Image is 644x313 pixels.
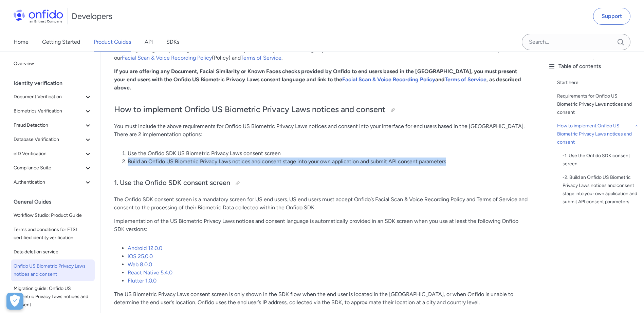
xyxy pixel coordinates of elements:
span: Terms and conditions for ETSI certified identity verification [14,226,92,242]
button: Compliance Suite [11,161,95,175]
a: Facial Scan & Voice Recording Policy [342,76,435,83]
div: Identity verification [14,77,97,90]
div: - 1. Use the Onfido SDK consent screen [563,152,639,168]
p: You must include the above requirements for Onfido US Biometric Privacy Laws notices and consent ... [114,122,529,139]
a: React Native 5.4.0 [128,269,172,276]
a: Migration guide: Onfido US Biometric Privacy Laws notices and consent [11,282,95,312]
a: Requirements for Onfido US Biometric Privacy Laws notices and consent [557,92,639,117]
a: Onfido US Biometric Privacy Laws notices and consent [11,259,95,281]
input: Onfido search input field [522,34,630,50]
span: Workflow Studio: Product Guide [14,211,92,220]
button: Document Verification [11,90,95,104]
a: Start here [557,79,639,87]
p: * You may change the phrasing to be consistent with your user experience, as long as you obtain c... [114,46,529,62]
span: Document Verification [14,93,84,101]
button: Authentication [11,175,95,189]
span: Compliance Suite [14,164,84,172]
h2: How to implement Onfido US Biometric Privacy Laws notices and consent [114,104,529,116]
li: Use the Onfido SDK US Biometric Privacy Laws consent screen [128,149,529,158]
h3: 1. Use the Onfido SDK consent screen [114,178,529,189]
a: Overview [11,57,95,70]
a: iOS 25.0.0 [128,253,153,259]
span: Biometrics Verification [14,107,84,115]
a: -1. Use the Onfido SDK consent screen [563,152,639,168]
span: Migration guide: Onfido US Biometric Privacy Laws notices and consent [14,285,92,309]
button: Fraud Detection [11,119,95,132]
a: Terms of Service [241,55,281,61]
button: eID Verification [11,147,95,161]
span: Onfido US Biometric Privacy Laws notices and consent [14,262,92,278]
a: Product Guides [94,33,131,51]
p: Implementation of the US Biometric Privacy Laws notices and consent language is automatically pro... [114,217,529,233]
strong: If you are offering any Document, Facial Similarity or Known Faces checks provided by Onfido to e... [114,68,521,91]
h1: Developers [72,11,112,22]
a: Terms of Service [445,76,486,83]
a: Terms and conditions for ETSI certified identity verification [11,223,95,245]
button: Open Preferences [6,293,23,310]
div: Table of contents [548,62,639,70]
a: Workflow Studio: Product Guide [11,209,95,222]
a: Data deletion service [11,245,95,259]
span: Authentication [14,178,84,186]
a: Getting Started [42,33,80,51]
a: Flutter 1.0.0 [128,277,157,284]
span: eID Verification [14,150,84,158]
button: Database Verification [11,133,95,146]
button: Biometrics Verification [11,104,95,118]
a: Web 8.0.0 [128,261,152,268]
span: Fraud Detection [14,121,84,129]
div: - 2. Build an Onfido US Biometric Privacy Laws notices and consent stage into your own applicatio... [563,173,639,206]
img: Onfido Logo [14,9,63,23]
a: Facial Scan & Voice Recording Policy [122,55,212,61]
p: The US Biometric Privacy Laws consent screen is only shown in the SDK flow when the end user is l... [114,290,529,307]
p: The Onfido SDK consent screen is a mandatory screen for US end users. US end users must accept On... [114,195,529,212]
a: Support [593,8,630,25]
a: API [145,33,153,51]
div: General Guides [14,195,97,209]
a: Home [14,33,29,51]
span: Overview [14,60,92,68]
span: Data deletion service [14,248,92,256]
a: How to implement Onfido US Biometric Privacy Laws notices and consent [557,122,639,146]
span: Database Verification [14,135,84,144]
div: Cookie Preferences [6,293,23,310]
a: SDKs [166,33,179,51]
li: Build an Onfido US Biometric Privacy Laws notices and consent stage into your own application and... [128,158,529,166]
a: -2. Build an Onfido US Biometric Privacy Laws notices and consent stage into your own application... [563,173,639,206]
a: Android 12.0.0 [128,245,162,251]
